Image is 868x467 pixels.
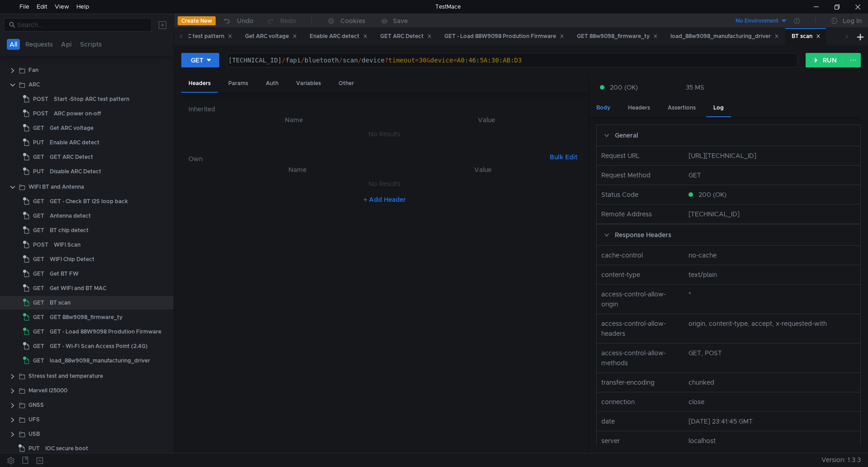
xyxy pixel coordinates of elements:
[685,319,859,338] nz-col: origin, content-type, accept, x-requested-with
[50,281,106,295] div: Get WIFI and BT MAC
[660,100,703,116] div: Assertions
[598,377,685,387] nz-col: transfer-encoding
[33,339,44,353] span: GET
[203,164,392,175] th: Name
[685,270,859,280] nz-col: text/plain
[7,39,20,50] button: All
[33,325,44,338] span: GET
[670,32,779,41] div: load_88w9098_manufacturing_driver
[792,32,821,41] div: BT scan
[33,238,48,252] span: POST
[33,354,44,367] span: GET
[289,75,328,92] div: Variables
[33,224,44,237] span: GET
[50,150,93,164] div: GET ARC Detect
[28,427,40,441] div: USB
[33,195,44,208] span: GET
[685,151,859,161] nz-col: [URL][TECHNICAL_ID]
[685,377,859,387] nz-col: chunked
[685,348,859,368] nz-col: GET, POST
[598,250,685,260] nz-col: cache-control
[28,398,44,412] div: GNSS
[50,121,94,135] div: Get ARC voltage
[33,107,48,120] span: POST
[444,32,564,41] div: GET - Load 88W9098 Prodution Firmware
[806,53,846,67] button: RUN
[597,224,860,245] div: Response Headers
[50,136,99,149] div: Enable ARC detect
[33,253,44,266] span: GET
[33,121,44,135] span: GET
[23,39,56,50] button: Requests
[598,348,685,368] nz-col: access-control-allow-methods
[245,32,297,41] div: Get ARC voltage
[686,83,704,91] div: 35 MS
[685,436,859,446] nz-col: localhost
[546,152,581,162] button: Bulk Edit
[280,15,296,26] div: Redo
[598,270,685,280] nz-col: content-type
[392,114,581,125] th: Value
[33,165,44,178] span: PUT
[50,267,79,281] div: Get BT FW
[181,53,219,67] button: GET
[181,75,218,93] div: Headers
[33,92,48,106] span: POST
[310,32,368,41] div: Enable ARC detect
[33,281,44,295] span: GET
[598,319,685,338] nz-col: access-control-allow-headers
[196,114,392,125] th: Name
[216,14,260,28] button: Undo
[685,397,859,407] nz-col: close
[50,296,71,310] div: BT scan
[259,75,286,92] div: Auth
[237,15,254,26] div: Undo
[50,209,91,223] div: Antenna detect
[50,354,150,367] div: load_88w9098_manufacturing_driver
[393,18,408,24] div: Save
[50,253,94,266] div: WIFI Chip Detect
[50,224,89,237] div: BT chip detect
[189,153,546,164] h6: Own
[33,209,44,223] span: GET
[50,310,123,324] div: GET 88w9098_firmware_ty
[45,442,88,455] div: IOC secure boot
[392,164,574,175] th: Value
[685,250,859,260] nz-col: no-cache
[821,453,861,467] span: Version: 1.3.3
[685,170,859,180] nz-col: GET
[598,170,685,180] nz-col: Request Method
[77,39,104,50] button: Scripts
[50,195,128,208] div: GET - Check BT I2S loop back
[54,238,80,252] div: WIFI Scan
[598,397,685,407] nz-col: connection
[598,151,685,161] nz-col: Request URL
[598,416,685,426] nz-col: date
[597,125,860,146] div: General
[621,100,657,116] div: Headers
[598,289,685,309] nz-col: access-control-allow-origin
[33,267,44,281] span: GET
[598,190,685,200] nz-col: Status Code
[28,442,40,455] span: PUT
[54,107,101,120] div: ARC power on-off
[178,16,216,25] button: Create New
[736,17,778,25] div: No Environment
[368,180,401,188] nz-embed-empty: No Results
[149,32,232,41] div: Start -Stop ARC test pattern
[50,339,148,353] div: GET - Wi-Fi Scan Access Point (2.4G)
[28,78,40,91] div: ARC
[340,15,365,26] div: Cookies
[33,150,44,164] span: GET
[28,413,40,426] div: UFS
[589,100,618,116] div: Body
[685,416,859,426] nz-col: [DATE] 23:41:45 GMT
[260,14,302,28] button: Redo
[28,369,103,383] div: Stress test and temperature
[33,296,44,310] span: GET
[698,190,726,200] span: 200 (OK)
[33,136,44,149] span: PUT
[685,209,859,219] nz-col: [TECHNICAL_ID]
[58,39,75,50] button: Api
[33,310,44,324] span: GET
